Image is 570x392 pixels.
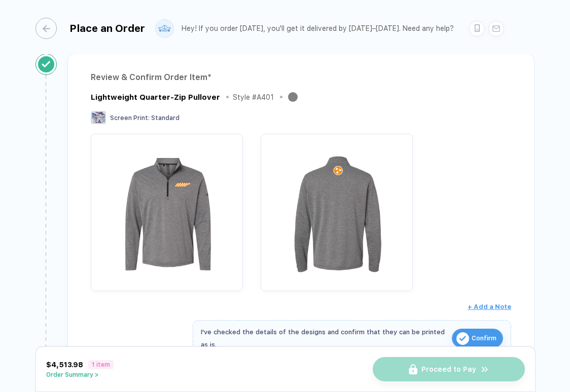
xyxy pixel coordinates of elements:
[452,329,503,348] button: iconConfirm
[472,330,496,346] span: Confirm
[468,303,511,310] span: + Add a Note
[91,111,106,124] img: Screen Print
[88,360,114,369] span: 1 item
[96,139,238,281] img: e4a84cd3-7e9c-4ec2-a9d7-499163ac2f34_nt_front_1758575674961.jpg
[156,20,173,37] img: user profile
[91,93,220,102] div: Lightweight Quarter-Zip Pullover
[91,69,511,86] div: Review & Confirm Order Item
[456,332,469,345] img: icon
[151,114,180,122] span: Standard
[182,24,454,33] div: Hey! If you order [DATE], you'll get it delivered by [DATE]–[DATE]. Need any help?
[46,361,83,369] span: $4,513.98
[266,139,408,281] img: e4a84cd3-7e9c-4ec2-a9d7-499163ac2f34_nt_back_1758575674964.jpg
[233,93,274,101] div: Style # A401
[110,114,150,122] span: Screen Print :
[468,299,511,315] button: + Add a Note
[46,371,114,378] button: Order Summary >
[201,326,447,351] div: I've checked the details of the designs and confirm that they can be printed as is.
[69,22,145,34] div: Place an Order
